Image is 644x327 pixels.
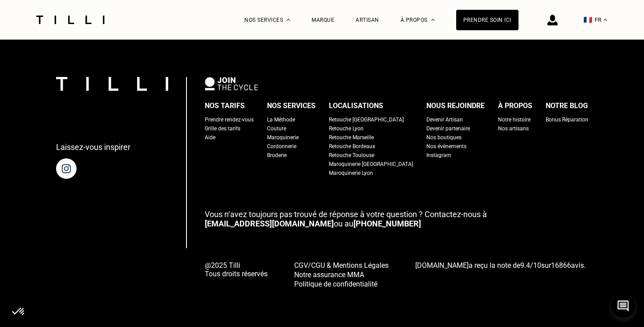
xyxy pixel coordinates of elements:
span: 10 [533,261,541,270]
a: Nos événements [426,142,466,151]
a: Notre histoire [498,115,531,124]
span: / [520,261,541,270]
img: logo Join The Cycle [205,77,258,90]
div: Nous rejoindre [426,99,485,113]
a: Grille des tarifs [205,124,240,133]
span: a reçu la note de sur avis. [415,261,586,270]
img: menu déroulant [603,19,607,21]
div: Nos tarifs [205,99,245,113]
img: Menu déroulant à propos [431,19,435,21]
img: logo Tilli [56,77,168,91]
div: À propos [498,99,532,113]
a: Artisan [356,17,379,23]
span: Politique de confidentialité [294,280,377,288]
a: [EMAIL_ADDRESS][DOMAIN_NAME] [205,219,334,228]
span: Vous n‘avez toujours pas trouvé de réponse à votre question ? Contactez-nous à [205,210,487,219]
p: ou au [205,210,588,228]
a: Politique de confidentialité [294,279,389,288]
a: Marque [312,17,334,23]
a: Maroquinerie Lyon [329,169,373,178]
span: 16866 [551,261,571,270]
a: Retouche [GEOGRAPHIC_DATA] [329,115,404,124]
span: Tous droits réservés [205,270,267,278]
a: Devenir Artisan [426,115,463,124]
span: Notre assurance MMA [294,270,364,279]
a: [PHONE_NUMBER] [353,219,421,228]
a: Devenir partenaire [426,124,470,133]
div: Nos services [267,99,316,113]
a: Broderie [267,151,287,160]
a: Prendre rendez-vous [205,115,254,124]
span: @2025 Tilli [205,261,267,270]
div: Localisations [329,99,383,113]
img: Menu déroulant [287,19,290,21]
a: La Méthode [267,115,295,124]
span: 🇫🇷 [583,16,592,24]
a: Notre assurance MMA [294,270,389,279]
span: CGV/CGU & Mentions Légales [294,261,389,270]
a: Bonus Réparation [546,115,588,124]
a: CGV/CGU & Mentions Légales [294,260,389,270]
a: Maroquinerie [GEOGRAPHIC_DATA] [329,160,413,169]
span: [DOMAIN_NAME] [415,261,469,270]
span: 9.4 [520,261,530,270]
a: Retouche Toulouse [329,151,374,160]
a: Nos boutiques [426,133,462,142]
a: Nos artisans [498,124,529,133]
p: Laissez-vous inspirer [56,142,130,152]
div: Notre blog [546,99,588,113]
a: Instagram [426,151,451,160]
a: Retouche Lyon [329,124,364,133]
img: icône connexion [547,15,558,25]
a: Couture [267,124,286,133]
a: Maroquinerie [267,133,299,142]
img: Logo du service de couturière Tilli [33,16,108,24]
a: Retouche Marseille [329,133,374,142]
a: Prendre soin ici [456,10,518,30]
a: Retouche Bordeaux [329,142,375,151]
a: Cordonnerie [267,142,296,151]
img: page instagram de Tilli une retoucherie à domicile [56,158,77,179]
a: Aide [205,133,215,142]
